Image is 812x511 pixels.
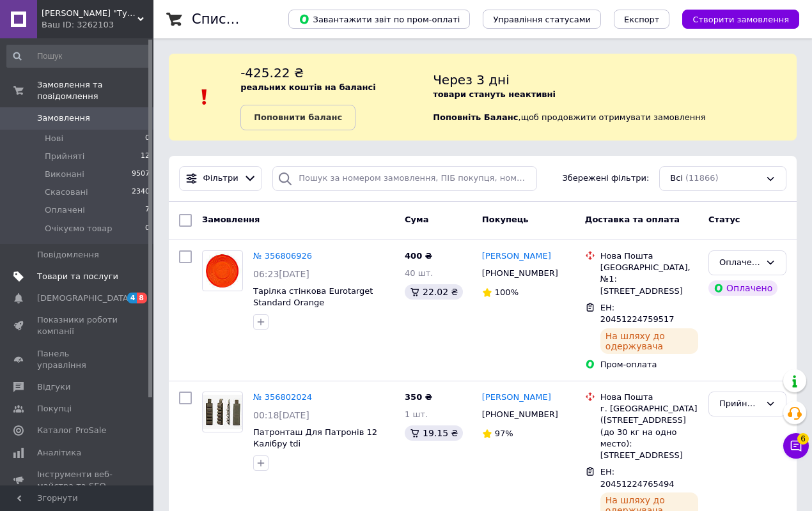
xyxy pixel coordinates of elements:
span: Аналітика [37,447,81,459]
span: Збережені фільтри: [562,172,649,185]
input: Пошук за номером замовлення, ПІБ покупця, номером телефону, Email, номером накладної [272,166,536,191]
a: № 356806926 [253,251,312,261]
span: 06:23[DATE] [253,269,309,279]
span: Товари та послуги [37,271,118,282]
span: Панель управління [37,348,118,371]
span: 400 ₴ [405,251,432,261]
span: 4 [127,293,137,303]
div: На шляху до одержувача [600,328,698,354]
a: Поповнити баланс [240,105,355,130]
div: Нова Пошта [600,250,698,262]
span: Через 3 дні [433,72,510,88]
span: 2340 [132,187,150,198]
button: Управління статусами [483,10,601,29]
b: Поповніть Баланс [433,112,518,122]
span: 7 [145,204,150,216]
a: [PERSON_NAME] [482,250,551,263]
span: Покупець [482,215,529,224]
a: Патронташ Для Патронів 12 Калібру tdi [253,427,377,449]
div: , щоб продовжити отримувати замовлення [433,64,797,130]
span: ЕН: 20451224765494 [600,467,675,489]
span: Фільтри [203,172,238,185]
button: Експорт [614,10,670,29]
span: Виконані [45,169,84,180]
span: Повідомлення [37,249,99,261]
a: Тарілка стінкова Eurotarget Standard Orange [253,286,373,308]
div: 22.02 ₴ [405,284,463,300]
span: Покупці [37,403,72,415]
span: Статус [708,215,740,224]
button: Створити замовлення [682,10,799,29]
span: Показники роботи компанії [37,314,118,337]
input: Пошук [6,45,151,68]
span: 00:18[DATE] [253,410,309,420]
span: 12 [141,151,150,162]
span: 0 [145,223,150,234]
span: Створити замовлення [692,15,789,24]
span: (11866) [685,173,719,183]
button: Завантажити звіт по пром-оплаті [288,10,470,29]
span: ЕН: 20451224759517 [600,303,675,324]
span: Скасовані [45,187,88,198]
b: Поповнити баланс [254,112,342,122]
span: 350 ₴ [405,392,432,402]
a: Створити замовлення [669,14,799,24]
span: Управління статусами [493,15,591,24]
a: Фото товару [202,392,243,432]
div: Прийнято [719,397,760,411]
div: Оплачено [719,256,760,270]
div: Пром-оплата [600,359,698,370]
span: [DEMOGRAPHIC_DATA] [37,293,132,304]
span: 1 шт. [405,409,428,419]
b: реальних коштів на балансі [240,82,376,92]
img: :exclamation: [195,88,214,107]
img: Фото товару [203,252,242,289]
span: Оплачені [45,204,85,216]
div: Оплачено [708,280,777,296]
a: Фото товару [202,250,243,291]
span: Нові [45,133,63,144]
button: Чат з покупцем6 [783,433,809,459]
span: Інструменти веб-майстра та SEO [37,469,118,492]
span: Замовлення та повідомлення [37,79,153,102]
span: Завантажити звіт по пром-оплаті [299,13,460,25]
span: Експорт [624,15,660,24]
img: Фото товару [203,395,242,429]
div: [PHONE_NUMBER] [480,265,561,282]
div: [PHONE_NUMBER] [480,406,561,423]
span: Замовлення [202,215,260,224]
span: Cума [405,215,428,224]
span: 0 [145,133,150,144]
a: [PERSON_NAME] [482,392,551,404]
span: 8 [137,293,147,303]
span: Доставка та оплата [585,215,680,224]
div: 19.15 ₴ [405,425,463,441]
span: -425.22 ₴ [240,65,304,80]
span: 97% [495,429,513,438]
span: Каталог ProSale [37,425,106,436]
div: Ваш ID: 3262103 [42,19,153,31]
span: Очікуємо товар [45,223,113,234]
span: Daruy Інтернет Магазин "Туристичне спорядження" [42,8,137,19]
span: Замовлення [37,112,90,124]
h1: Список замовлень [192,11,322,27]
b: товари стануть неактивні [433,89,556,99]
span: Відгуки [37,381,70,393]
span: Прийняті [45,151,84,162]
span: Всі [670,172,683,185]
span: 40 шт. [405,268,433,278]
span: 6 [797,433,809,445]
div: г. [GEOGRAPHIC_DATA] ([STREET_ADDRESS] (до 30 кг на одно место): [STREET_ADDRESS] [600,403,698,461]
span: 9507 [132,169,150,180]
div: [GEOGRAPHIC_DATA], №1: [STREET_ADDRESS] [600,262,698,297]
span: 100% [495,287,519,297]
div: Нова Пошта [600,392,698,403]
a: № 356802024 [253,392,312,402]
